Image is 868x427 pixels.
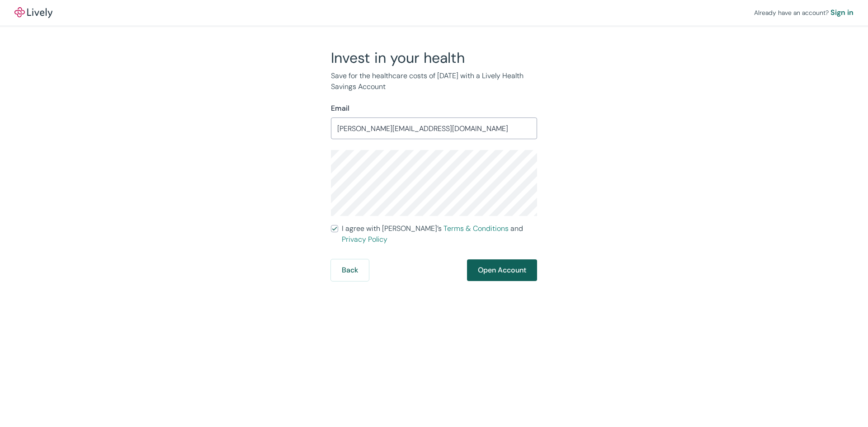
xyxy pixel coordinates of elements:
div: Already have an account? [754,7,854,18]
a: Terms & Conditions [443,224,509,233]
button: Back [331,259,369,281]
a: LivelyLively [14,7,52,18]
label: Email [331,103,349,114]
h2: Invest in your health [331,49,537,67]
button: Open Account [467,259,537,281]
img: Lively [14,7,52,18]
span: I agree with [PERSON_NAME]’s and [342,223,537,245]
p: Save for the healthcare costs of [DATE] with a Lively Health Savings Account [331,70,537,92]
a: Privacy Policy [342,235,387,244]
a: Sign in [830,7,854,18]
